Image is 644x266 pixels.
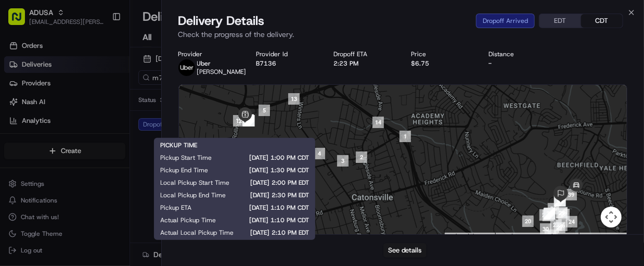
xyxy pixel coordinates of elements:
div: 12 [233,115,244,126]
button: Start new chat [177,103,189,115]
span: Actual Local Pickup Time [160,229,234,237]
span: [DATE] 1:00 PM CDT [228,154,309,162]
a: Terms [561,233,576,239]
button: EDT [539,14,581,28]
div: $6.75 [411,59,472,68]
span: Actual Pickup Time [160,216,216,224]
div: 27 [554,222,565,233]
div: 33 [543,210,554,221]
a: 💻API Documentation [84,147,171,166]
div: - [489,59,550,68]
p: Check the progress of the delivery. [178,29,628,40]
img: 1736555255976-a54dd68f-1ca7-489b-9aae-adbdc363a1c4 [10,99,29,118]
div: Start new chat [35,99,171,110]
div: Distance [489,50,550,58]
div: 20 [522,216,534,227]
span: Pylon [104,176,126,184]
div: Provider Id [256,50,317,58]
span: Local Pickup Start Time [160,179,229,187]
span: [DATE] 2:30 PM EDT [242,191,309,199]
span: Pickup Start Time [160,154,212,162]
div: 24 [566,216,577,227]
span: Delivery Details [178,12,265,29]
div: 3 [337,155,349,167]
input: Clear [27,67,172,78]
img: profile_uber_ahold_partner.png [178,59,195,76]
span: [DATE] 1:10 PM CDT [208,204,309,212]
span: [DATE] 2:00 PM EDT [246,179,309,187]
button: B7136 [256,59,276,68]
div: 📗 [10,152,19,160]
div: 14 [372,117,384,128]
a: Powered byPylon [73,176,126,184]
button: See details [383,243,427,258]
div: 26 [556,220,568,231]
p: Welcome 👋 [10,42,189,58]
div: 23 [550,219,562,231]
div: 2 [356,151,367,163]
div: 1 [400,131,411,142]
span: [DATE] 1:30 PM CDT [225,166,309,174]
div: 4 [314,148,325,159]
div: 38 [548,231,559,242]
span: [DATE] 2:10 PM EDT [250,229,309,237]
span: Local Pickup End Time [160,191,226,199]
div: Price [411,50,472,58]
span: Pickup ETA [160,204,191,212]
span: API Documentation [98,151,167,161]
div: 28 [539,209,551,221]
div: 13 [288,93,300,105]
span: [DATE] 1:10 PM CDT [233,216,309,224]
button: Keyboard shortcuts [447,233,492,240]
div: 36 [548,203,559,214]
div: Provider [178,50,239,58]
a: Report a map error [582,233,624,239]
span: PICKUP TIME [160,141,197,149]
div: Dropoff ETA [333,50,394,58]
button: Map camera controls [601,207,622,227]
a: 📗Knowledge Base [6,147,84,166]
div: We're available if you need us! [35,110,132,118]
button: CDT [581,14,623,28]
img: Nash [10,10,31,31]
div: 5 [259,105,270,116]
div: 2:23 PM [333,59,394,68]
div: 💻 [88,152,96,160]
div: 29 [556,207,568,219]
span: Map data ©2025 Google [498,233,555,239]
span: [PERSON_NAME] [197,68,247,76]
div: 30 [540,223,551,235]
span: Knowledge Base [21,151,80,161]
span: Pickup End Time [160,166,208,174]
span: Uber [197,59,211,68]
div: 37 [544,208,556,219]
